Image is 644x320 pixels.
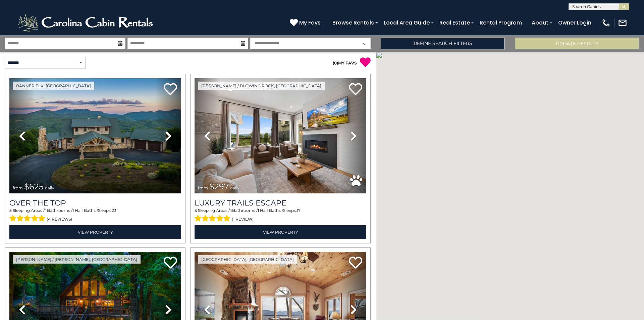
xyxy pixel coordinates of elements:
[47,215,72,224] span: (4 reviews)
[229,208,232,213] span: 4
[13,255,141,264] a: [PERSON_NAME] / [PERSON_NAME], [GEOGRAPHIC_DATA]
[72,208,98,213] span: 1 Half Baths /
[198,82,325,90] a: [PERSON_NAME] / Blowing Rock, [GEOGRAPHIC_DATA]
[515,38,639,49] button: Update Results
[112,208,116,213] span: 23
[44,208,47,213] span: 4
[198,255,297,264] a: [GEOGRAPHIC_DATA], [GEOGRAPHIC_DATA]
[297,208,301,213] span: 17
[164,256,177,270] a: Add to favorites
[9,78,181,193] img: thumbnail_167153549.jpeg
[601,18,611,28] img: phone-regular-white.png
[195,225,366,239] a: View Property
[9,208,181,224] div: Sleeping Areas / Bathrooms / Sleeps:
[232,215,254,224] span: (1 review)
[333,60,338,65] span: ( )
[195,198,366,208] a: Luxury Trails Escape
[258,208,283,213] span: 1 Half Baths /
[618,18,627,28] img: mail-regular-white.png
[349,82,362,97] a: Add to favorites
[195,78,366,193] img: thumbnail_168695581.jpeg
[195,208,197,213] span: 5
[209,182,229,191] span: $297
[436,17,473,29] a: Real Estate
[528,17,552,29] a: About
[333,60,357,65] a: (0)MY FAVS
[164,82,177,97] a: Add to favorites
[24,182,44,191] span: $625
[334,60,337,65] span: 0
[230,185,239,190] span: daily
[45,185,54,190] span: daily
[17,13,156,33] img: White-1-2.png
[195,208,366,224] div: Sleeping Areas / Bathrooms / Sleeps:
[13,82,94,90] a: Banner Elk, [GEOGRAPHIC_DATA]
[9,208,12,213] span: 5
[329,17,377,29] a: Browse Rentals
[290,18,322,27] a: My Favs
[9,198,181,208] a: Over The Top
[476,17,525,29] a: Rental Program
[349,256,362,270] a: Add to favorites
[380,17,433,29] a: Local Area Guide
[198,185,208,190] span: from
[555,17,595,29] a: Owner Login
[13,185,23,190] span: from
[381,38,505,49] a: Refine Search Filters
[299,18,321,27] span: My Favs
[9,225,181,239] a: View Property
